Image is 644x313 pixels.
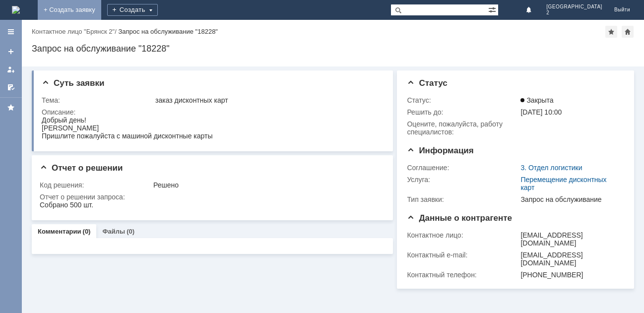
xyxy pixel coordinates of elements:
div: Запрос на обслуживание "18228" [32,44,634,54]
span: Отчет о решении [40,163,123,173]
div: Код решения: [40,181,151,189]
div: Тип заявки: [407,195,518,203]
div: Контактный e-mail: [407,251,518,259]
span: Закрыта [520,96,553,104]
div: Решено [153,181,380,189]
a: Перемещение дисконтных карт [520,176,606,191]
a: Создать заявку [3,44,19,60]
div: Описание: [42,108,382,116]
div: заказ дисконтных карт [155,96,380,104]
span: Расширенный поиск [488,4,498,14]
a: Мои заявки [3,62,19,77]
div: Запрос на обслуживание "18228" [118,28,218,35]
a: Перейти на домашнюю страницу [12,6,20,14]
div: Контактное лицо: [407,231,518,239]
div: (0) [127,228,134,235]
div: / [32,28,118,35]
div: Отчет о решении запроса: [40,193,382,201]
div: [EMAIL_ADDRESS][DOMAIN_NAME] [520,231,620,247]
div: [EMAIL_ADDRESS][DOMAIN_NAME] [520,251,620,267]
div: Услуга: [407,176,518,184]
div: Контактный телефон: [407,271,518,279]
div: Oцените, пожалуйста, работу специалистов: [407,120,518,136]
a: Контактное лицо "Брянск 2" [32,28,115,35]
a: 3. Отдел логистики [520,164,582,172]
div: [PHONE_NUMBER] [520,271,620,279]
a: Файлы [102,228,125,235]
div: Запрос на обслуживание [520,195,620,203]
span: Информация [407,146,473,155]
div: Добавить в избранное [605,26,617,38]
span: Данные о контрагенте [407,213,512,223]
div: Соглашение: [407,164,518,172]
span: Статус [407,78,447,88]
span: Суть заявки [42,78,104,88]
div: Решить до: [407,108,518,116]
div: (0) [83,228,91,235]
span: [GEOGRAPHIC_DATA] [546,4,602,10]
span: [DATE] 10:00 [520,108,562,116]
img: logo [12,6,20,14]
a: Мои согласования [3,79,19,95]
a: Комментарии [38,228,81,235]
span: 2 [546,10,602,16]
div: Статус: [407,96,518,104]
div: Сделать домашней страницей [622,26,634,38]
div: Тема: [42,96,153,104]
div: Создать [107,4,158,16]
